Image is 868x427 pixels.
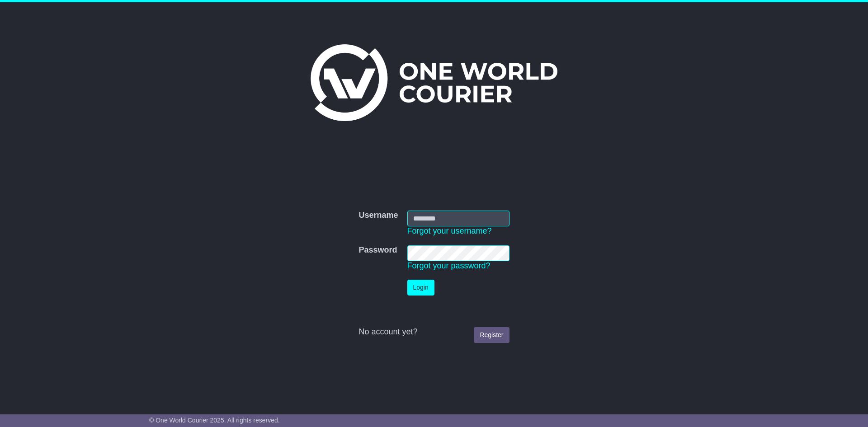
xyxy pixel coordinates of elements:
label: Password [359,245,397,255]
div: No account yet? [359,327,509,337]
a: Register [474,327,509,343]
a: Forgot your password? [407,261,491,270]
a: Forgot your username? [407,226,492,235]
span: © One World Courier 2025. All rights reserved. [149,417,280,424]
button: Login [407,280,434,296]
label: Username [359,211,398,221]
img: One World [311,44,557,121]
